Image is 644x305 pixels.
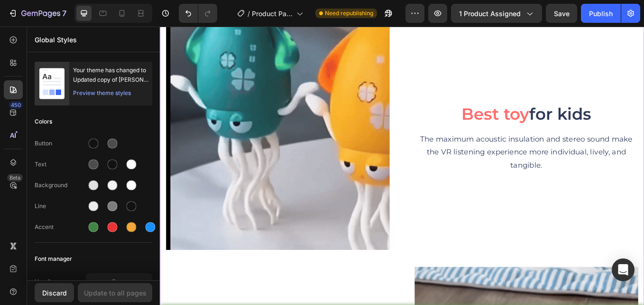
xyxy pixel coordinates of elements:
[73,66,148,85] div: Your theme has changed to Updated copy of [PERSON_NAME]
[86,273,152,290] button: sans-serif
[35,223,86,231] div: Accent
[300,124,561,171] p: The maximum acoustic insulation and stereo sound make the VR listening experience more individual...
[248,9,250,19] span: /
[451,4,542,23] button: 1 product assigned
[62,8,66,19] p: 7
[42,288,67,298] div: Discard
[73,88,131,98] div: Preview theme styles
[589,9,613,19] div: Publish
[299,89,562,116] h2: for kids
[90,277,138,286] span: sans-serif
[7,174,23,181] div: Beta
[325,9,373,18] span: Need republishing
[35,160,86,169] div: Text
[4,4,71,23] button: 7
[612,258,635,281] div: Open Intercom Messenger
[35,283,74,302] button: Discard
[179,4,217,23] div: Undo/Redo
[35,253,72,265] span: Font manager
[35,202,86,210] div: Line
[35,35,152,45] p: Global Styles
[252,9,293,19] span: Product Page - [DATE] 16:35:48
[35,139,86,148] div: Button
[354,91,434,114] span: Best toy
[35,116,52,127] span: Colors
[9,101,23,109] div: 450
[78,283,152,302] button: Update to all pages
[581,4,621,23] button: Publish
[160,27,644,305] iframe: Design area
[84,288,147,298] div: Update to all pages
[554,10,570,18] span: Save
[459,9,521,19] span: 1 product assigned
[35,277,86,286] span: Heading
[546,4,577,23] button: Save
[35,181,86,190] div: Background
